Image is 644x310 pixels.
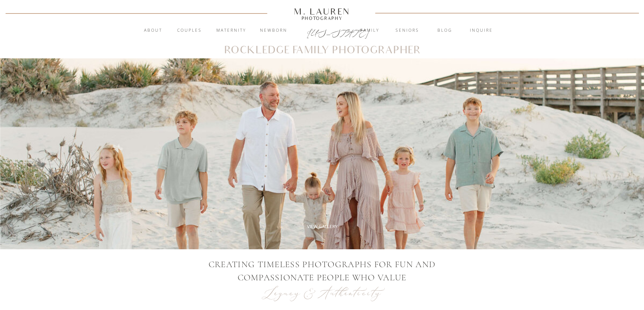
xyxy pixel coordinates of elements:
[171,27,208,34] a: Couples
[291,17,353,20] a: Photography
[389,27,426,34] a: Seniors
[352,27,388,34] a: Family
[274,8,371,15] a: M. Lauren
[256,27,292,34] a: Newborn
[427,27,463,34] a: blog
[259,284,386,302] p: Legacy & Authenticity
[307,28,338,36] a: [US_STATE]
[140,27,166,34] a: About
[300,224,345,230] a: View Gallery
[213,27,249,34] a: Maternity
[183,258,462,284] p: CREATING TIMELESS PHOTOGRAPHS FOR Fun AND COMPASSIONATE PEOPLE WHO VALUE
[463,27,500,34] a: inquire
[224,46,421,55] h1: Rockledge Family Photographer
